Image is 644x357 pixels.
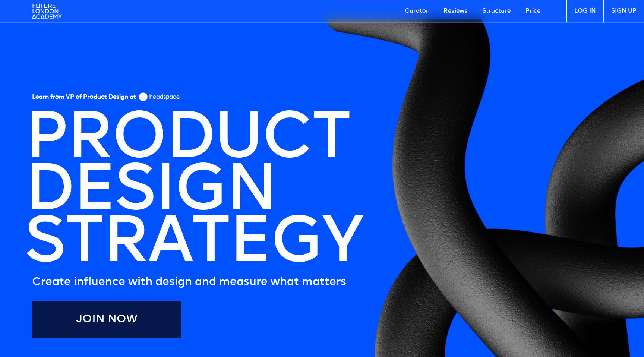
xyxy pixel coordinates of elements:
[32,94,136,104] h5: Learn from VP of Product Design at
[25,115,350,167] h1: PRODUCT
[25,167,277,219] h1: DESIGN
[32,301,181,338] a: Join Now
[32,275,346,290] h5: Create influence with design and measure what matters
[25,219,362,271] h1: STRATEGY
